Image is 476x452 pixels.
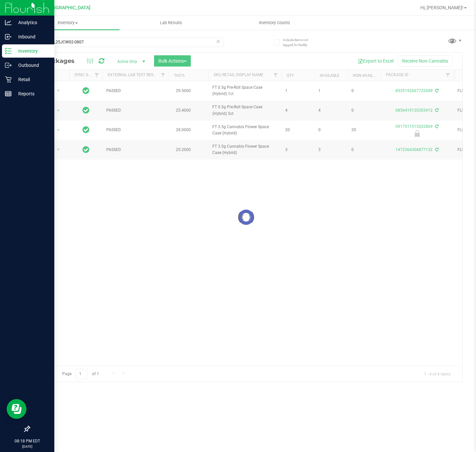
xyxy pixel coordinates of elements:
span: Lab Results [151,20,191,26]
p: [DATE] [3,444,51,449]
inline-svg: Retail [5,76,12,83]
span: Clear [216,37,221,46]
span: Inventory [16,20,120,26]
a: Lab Results [120,16,223,30]
span: Inventory Counts [250,20,299,26]
span: Hi, [PERSON_NAME]! [420,5,463,10]
span: Include items not tagged for facility [283,37,316,47]
a: Inventory [16,16,120,30]
p: Analytics [12,19,51,26]
input: Search Package ID, Item Name, SKU, Lot or Part Number... [29,37,224,47]
inline-svg: Inventory [5,48,12,54]
p: 08:18 PM EDT [3,438,51,444]
inline-svg: Reports [5,90,12,97]
inline-svg: Inbound [5,33,12,40]
p: Reports [12,90,51,98]
span: [GEOGRAPHIC_DATA] [45,5,90,11]
p: Inventory [12,47,51,55]
iframe: Resource center [7,399,26,419]
a: Inventory Counts [223,16,327,30]
p: Retail [12,75,51,83]
p: Outbound [12,61,51,69]
inline-svg: Analytics [5,19,12,26]
p: Inbound [12,33,51,41]
inline-svg: Outbound [5,62,12,69]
